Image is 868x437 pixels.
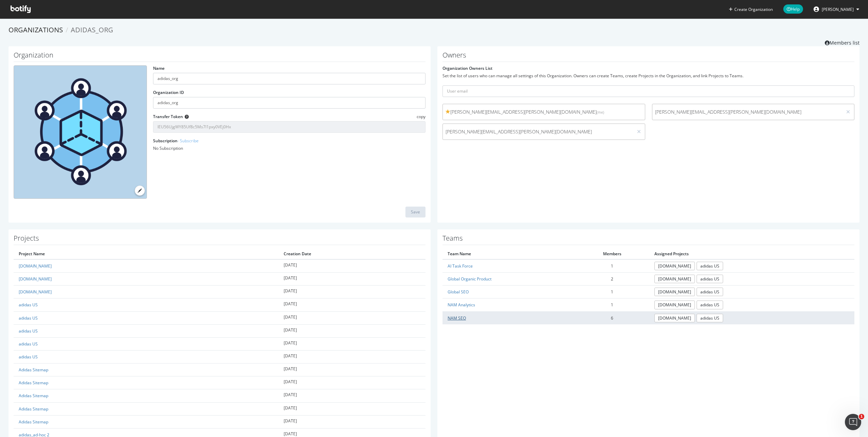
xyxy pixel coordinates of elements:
a: AI Task Force [448,263,473,269]
a: adidas US [19,341,38,347]
th: Project Name [14,248,279,259]
a: Adidas Sitemap [19,367,48,373]
a: adidas US [19,328,38,334]
td: 1 [575,298,649,311]
a: adidas US [697,262,723,270]
span: [PERSON_NAME][EMAIL_ADDRESS][PERSON_NAME][DOMAIN_NAME] [446,109,642,115]
th: Team Name [443,248,575,259]
span: [PERSON_NAME][EMAIL_ADDRESS][PERSON_NAME][DOMAIN_NAME] [446,128,630,135]
div: No Subscription [153,145,425,151]
td: [DATE] [279,351,425,363]
td: [DATE] [279,402,425,415]
a: NAM SEO [448,315,466,321]
a: Adidas Sitemap [19,380,48,386]
iframe: Intercom live chat [845,414,861,430]
a: Adidas Sitemap [19,406,48,412]
h1: Owners [443,51,854,62]
a: [DOMAIN_NAME] [19,289,52,295]
td: 2 [575,273,649,286]
label: Name [153,65,165,71]
td: 6 [575,311,649,324]
a: adidas US [697,288,723,296]
a: Members list [825,38,859,46]
label: Organization Owners List [443,65,493,71]
a: [DOMAIN_NAME] [654,262,695,270]
span: Rachel Wright [822,6,854,12]
a: [DOMAIN_NAME] [654,314,695,322]
td: [DATE] [279,337,425,350]
a: Global Organic Product [448,276,491,282]
td: [DATE] [279,311,425,324]
h1: Teams [443,234,854,245]
a: adidas US [697,301,723,309]
a: adidas US [19,354,38,360]
input: name [153,73,425,84]
h1: Organization [14,51,425,62]
a: adidas US [19,315,38,321]
span: 1 [859,414,864,419]
a: adidas US [697,314,723,322]
a: NAM Analytics [448,302,475,308]
a: Adidas Sitemap [19,419,48,425]
label: Organization ID [153,90,184,95]
td: [DATE] [279,286,425,298]
td: 1 [575,286,649,298]
td: [DATE] [279,415,425,428]
a: [DOMAIN_NAME] [654,301,695,309]
span: [PERSON_NAME][EMAIL_ADDRESS][PERSON_NAME][DOMAIN_NAME] [655,109,840,115]
a: Organizations [9,25,63,34]
input: User email [443,85,854,97]
button: [PERSON_NAME] [808,4,865,15]
td: [DATE] [279,298,425,311]
button: Create Organization [729,6,773,13]
a: adidas US [697,275,723,283]
a: [DOMAIN_NAME] [654,288,695,296]
td: [DATE] [279,259,425,273]
td: [DATE] [279,273,425,286]
button: Save [405,207,425,217]
div: Save [411,209,420,215]
div: Set the list of users who can manage all settings of this Organization. Owners can create Teams, ... [443,73,854,79]
a: [DOMAIN_NAME] [654,275,695,283]
a: adidas US [19,302,38,308]
small: (me) [597,110,604,115]
span: copy [417,114,425,119]
ol: breadcrumbs [9,25,859,35]
input: Organization ID [153,97,425,109]
td: 1 [575,259,649,273]
td: [DATE] [279,324,425,337]
a: [DOMAIN_NAME] [19,263,52,269]
span: adidas_org [71,25,113,34]
span: Help [783,4,803,14]
a: Global SEO [448,289,469,295]
td: [DATE] [279,363,425,376]
label: Transfer Token [153,114,183,119]
th: Assigned Projects [649,248,854,259]
td: [DATE] [279,389,425,402]
td: [DATE] [279,376,425,389]
th: Members [575,248,649,259]
a: - Subscribe [178,138,199,144]
h1: Projects [14,234,425,245]
th: Creation Date [279,248,425,259]
a: [DOMAIN_NAME] [19,276,52,282]
label: Subscription [153,138,199,144]
a: Adidas Sitemap [19,393,48,399]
